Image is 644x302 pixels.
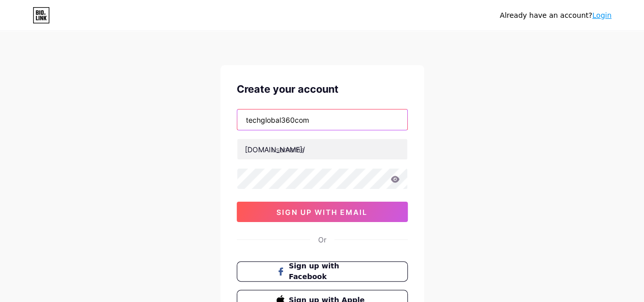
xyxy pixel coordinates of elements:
a: Login [592,11,611,19]
div: Create your account [237,81,408,97]
button: Sign up with Facebook [237,261,408,282]
input: Email [237,109,407,130]
div: [DOMAIN_NAME]/ [245,144,305,155]
button: sign up with email [237,202,408,222]
span: Sign up with Facebook [289,261,368,282]
div: Already have an account? [500,10,611,21]
span: sign up with email [276,208,368,216]
div: Or [318,234,326,245]
input: username [237,139,407,159]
